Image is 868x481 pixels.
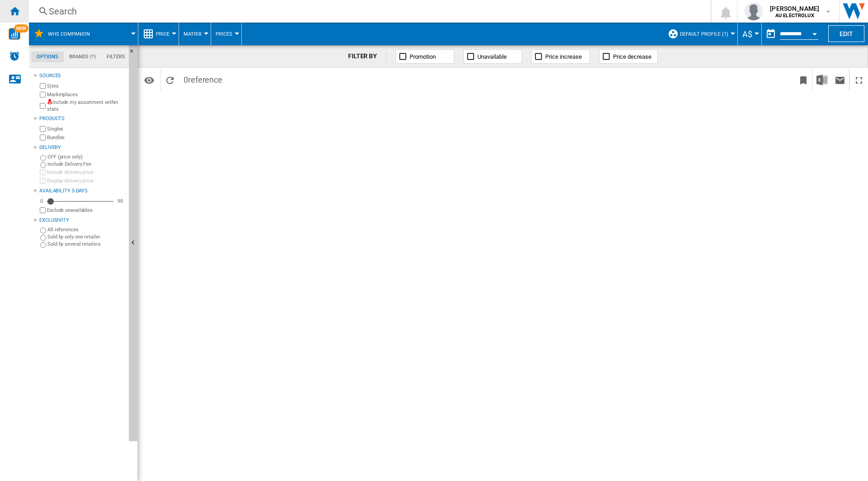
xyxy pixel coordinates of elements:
button: Options [140,72,158,88]
div: Price [143,23,174,45]
label: Include my assortment within stats [47,99,125,113]
span: Price decrease [613,53,651,60]
span: WHS companion [48,31,90,37]
div: Exclusivity [39,217,125,224]
button: Edit [828,25,864,42]
button: Maximize [850,69,868,90]
input: Display delivery price [40,178,46,184]
div: WHS companion [33,23,133,45]
label: OFF (price only) [47,154,125,160]
button: A$ [742,23,757,45]
span: reference [188,75,222,84]
button: Hide [129,45,138,441]
div: Availability 5 Days [39,187,125,195]
input: Marketplaces [40,92,46,98]
md-tab-item: Brands (*) [64,51,101,62]
span: [PERSON_NAME] [770,4,819,13]
input: Sold by several retailers [40,242,46,248]
span: Unavailable [477,53,507,60]
label: Include Delivery Fee [47,161,125,168]
input: Sites [40,83,46,89]
input: OFF (price only) [40,155,46,161]
button: Matrix [184,23,206,45]
md-menu: Currency [738,23,762,45]
input: Sold by only one retailer [40,235,46,241]
label: Marketplaces [47,91,125,98]
button: Open calendar [807,24,823,41]
button: Send this report by email [831,69,849,90]
button: Hide [129,45,140,61]
div: 0 [38,198,45,205]
button: Price increase [531,49,590,64]
button: Price decrease [599,49,658,64]
input: Include Delivery Fee [40,162,46,168]
label: Include delivery price [47,169,125,176]
input: Display delivery price [40,207,46,213]
span: Promotion [410,53,436,60]
button: Bookmark this report [794,69,812,90]
span: Prices [216,31,232,37]
label: Sold by only one retailer [47,233,125,240]
img: alerts-logo.svg [9,51,20,61]
div: Sources [39,72,125,79]
img: profile.jpg [745,2,763,20]
button: Promotion [396,49,454,64]
label: All references [47,226,125,233]
button: Price [156,23,174,45]
div: Default profile (1) [668,23,733,45]
span: Matrix [184,31,202,37]
button: Default profile (1) [680,23,733,45]
img: wise-card.svg [9,28,20,40]
label: Singles [47,126,125,132]
button: Download in Excel [813,69,831,90]
md-tab-item: Options [31,51,64,62]
div: FILTER BY [348,52,387,61]
span: Price [156,31,170,37]
label: Sites [47,83,125,89]
span: NEW [14,24,28,33]
md-tab-item: Filters [101,51,131,62]
button: Prices [216,23,237,45]
div: Delivery [39,144,125,151]
label: Display delivery price [47,177,125,184]
img: excel-24x24.png [816,75,827,85]
button: Reload [161,69,179,90]
span: 0 [179,69,227,88]
label: Sold by several retailers [47,241,125,248]
input: Bundles [40,135,46,140]
input: Singles [40,126,46,132]
div: Search [49,5,687,18]
md-slider: Availability [47,197,113,206]
span: A$ [742,29,752,39]
label: Exclude unavailables [47,207,125,214]
input: Include my assortment within stats [40,100,46,112]
span: Default profile (1) [680,31,728,37]
button: md-calendar [762,25,780,43]
label: Bundles [47,134,125,141]
input: Include delivery price [40,169,46,175]
button: WHS companion [48,23,99,45]
button: Unavailable [463,49,522,64]
div: 90 [115,198,125,205]
div: Products [39,115,125,122]
span: Price increase [545,53,582,60]
input: All references [40,228,46,233]
img: mysite-not-bg-18x18.png [47,99,52,104]
b: AU ELECTROLUX [775,13,814,19]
